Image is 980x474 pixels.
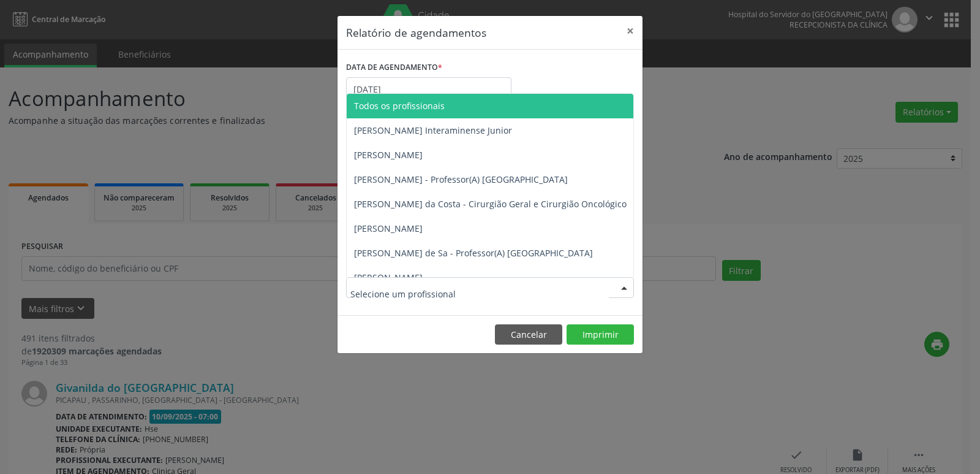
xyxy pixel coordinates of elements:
span: Todos os profissionais [354,100,445,112]
span: [PERSON_NAME] [354,149,423,161]
label: DATA DE AGENDAMENTO [346,58,442,77]
span: [PERSON_NAME] Interaminense Junior [354,124,512,136]
button: Cancelar [495,324,562,345]
span: [PERSON_NAME] da Costa - Cirurgião Geral e Cirurgião Oncológico [354,198,627,210]
button: Close [618,16,643,46]
span: [PERSON_NAME] - Professor(A) [GEOGRAPHIC_DATA] [354,174,568,185]
h5: Relatório de agendamentos [346,25,486,40]
span: [PERSON_NAME] [354,272,423,283]
span: [PERSON_NAME] [354,223,423,234]
input: Selecione uma data ou intervalo [346,77,511,102]
button: Imprimir [567,324,634,345]
span: [PERSON_NAME] de Sa - Professor(A) [GEOGRAPHIC_DATA] [354,247,593,259]
input: Selecione um profissional [350,281,609,306]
